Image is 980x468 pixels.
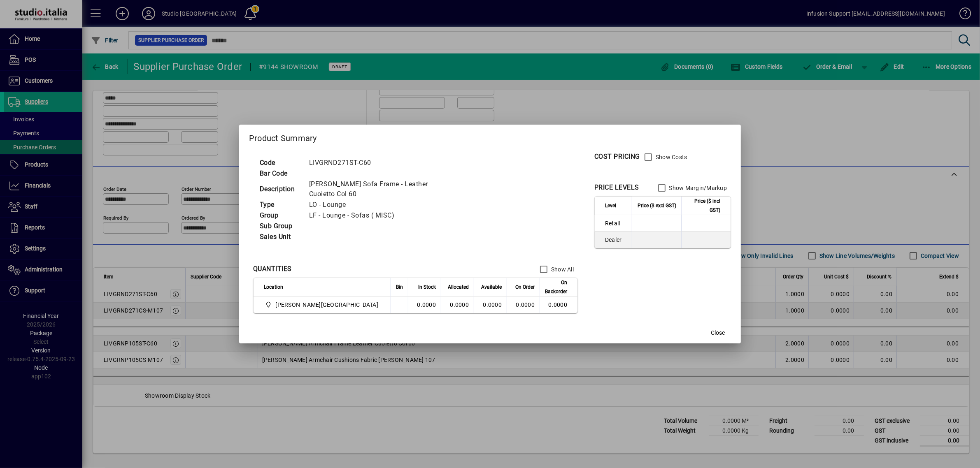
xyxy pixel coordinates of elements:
h2: Product Summary [239,125,741,148]
div: PRICE LEVELS [594,183,639,192]
td: 0.0000 [474,297,507,313]
span: Location [264,283,283,292]
td: LIVGRND271ST-C60 [305,158,455,168]
span: Nugent Street [264,300,382,310]
td: Type [256,199,305,210]
td: 0.0000 [408,297,441,313]
td: 0.0000 [540,297,577,313]
td: Code [256,158,305,168]
span: Level [605,201,616,210]
span: Price ($ incl GST) [687,197,720,215]
label: Show All [549,265,574,273]
td: LO - Lounge [305,199,455,210]
td: Bar Code [256,168,305,179]
td: Group [256,210,305,221]
span: Available [481,283,502,292]
span: Bin [396,283,403,292]
span: In Stock [418,283,436,292]
span: On Backorder [545,278,567,296]
span: Allocated [448,283,469,292]
button: Close [705,325,731,340]
label: Show Margin/Markup [668,184,727,192]
div: COST PRICING [594,152,640,162]
td: Sales Unit [256,232,305,242]
span: [PERSON_NAME][GEOGRAPHIC_DATA] [276,301,379,309]
span: Retail [605,219,627,227]
div: QUANTITIES [253,264,292,274]
span: On Order [515,283,535,292]
td: [PERSON_NAME] Sofa Frame - Leather Cuoietto Col 60 [305,179,455,199]
td: Sub Group [256,221,305,232]
span: Dealer [605,236,627,244]
td: LF - Lounge - Sofas ( MISC) [305,210,455,221]
span: Close [711,329,725,337]
span: 0.0000 [516,301,535,308]
span: Price ($ excl GST) [638,201,676,210]
td: 0.0000 [441,297,474,313]
label: Show Costs [654,153,687,161]
td: Description [256,179,305,199]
